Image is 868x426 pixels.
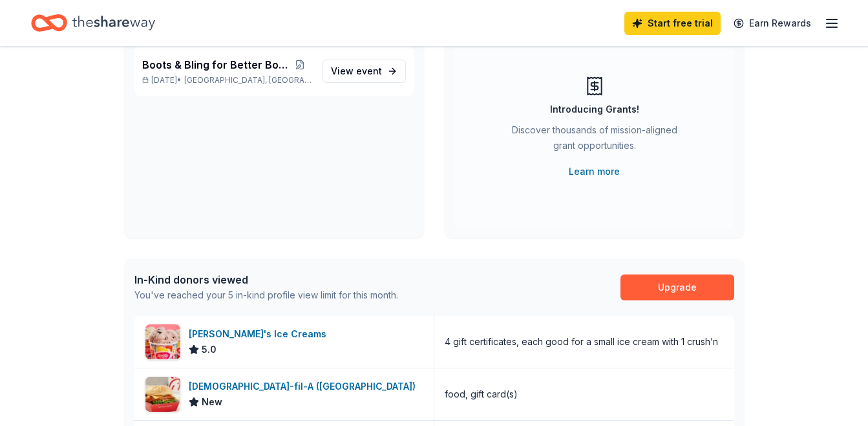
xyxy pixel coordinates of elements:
div: [PERSON_NAME]'s Ice Creams [189,326,332,342]
div: food, gift card(s) [445,387,518,402]
a: View event [323,60,406,83]
img: Image for Chick-fil-A (Houston) [145,377,180,412]
div: [DEMOGRAPHIC_DATA]-fil-A ([GEOGRAPHIC_DATA]) [189,379,421,394]
div: In-Kind donors viewed [134,272,398,287]
span: View [331,63,382,79]
a: Start free trial [624,12,721,35]
span: [GEOGRAPHIC_DATA], [GEOGRAPHIC_DATA] [184,75,312,85]
span: event [356,65,382,76]
a: Learn more [569,164,620,179]
span: 5.0 [202,342,217,357]
a: Earn Rewards [726,12,819,35]
div: 4 gift certificates, each good for a small ice cream with 1 crush’n [445,334,718,350]
div: Introducing Grants! [550,102,639,117]
p: [DATE] • [142,75,312,85]
div: Discover thousands of mission-aligned grant opportunities. [507,122,683,159]
span: New [202,394,222,410]
span: Boots & Bling for Better Bones [142,57,288,73]
div: You've reached your 5 in-kind profile view limit for this month. [134,287,398,303]
img: Image for Amy's Ice Creams [145,324,180,359]
a: Home [31,8,155,38]
a: Upgrade [620,275,734,300]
